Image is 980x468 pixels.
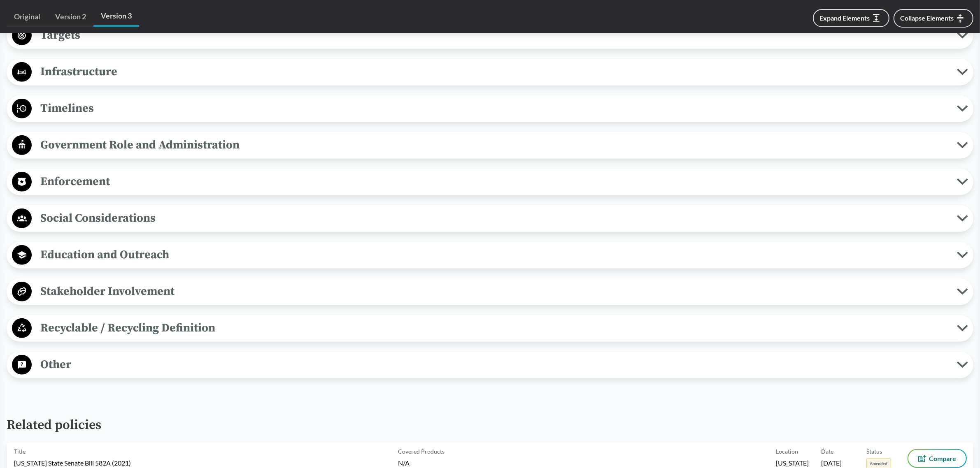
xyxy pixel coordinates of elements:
button: Timelines [9,98,971,119]
button: Other [9,354,971,375]
span: Enforcement [32,172,957,191]
span: Compare [929,455,956,462]
a: Original [7,7,48,26]
span: Status [866,447,882,456]
span: N/A [398,459,410,467]
span: Education and Outreach [32,246,957,264]
span: Infrastructure [32,63,957,81]
a: Version 2 [48,7,93,26]
span: Covered Products [398,447,445,456]
span: Location [776,447,798,456]
span: Timelines [32,99,957,118]
button: Collapse Elements [894,9,973,28]
button: Infrastructure [9,62,971,83]
span: [DATE] [821,459,842,468]
button: Compare [908,450,966,467]
button: Government Role and Administration [9,135,971,156]
h2: Related policies [7,398,973,433]
a: Version 3 [93,7,139,27]
button: Targets [9,25,971,46]
span: Government Role and Administration [32,136,957,154]
span: Other [32,355,957,374]
button: Expand Elements [813,9,889,27]
button: Education and Outreach [9,245,971,266]
span: Title [14,447,26,456]
button: Enforcement [9,171,971,192]
button: Social Considerations [9,208,971,229]
span: Targets [32,26,957,44]
span: Stakeholder Involvement [32,282,957,301]
span: Date [821,447,833,456]
span: [US_STATE] State Senate Bill 582A (2021) [14,459,131,468]
span: Social Considerations [32,209,957,227]
button: Stakeholder Involvement [9,281,971,302]
button: Recyclable / Recycling Definition [9,318,971,339]
span: [US_STATE] [776,459,809,468]
span: Recyclable / Recycling Definition [32,319,957,337]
